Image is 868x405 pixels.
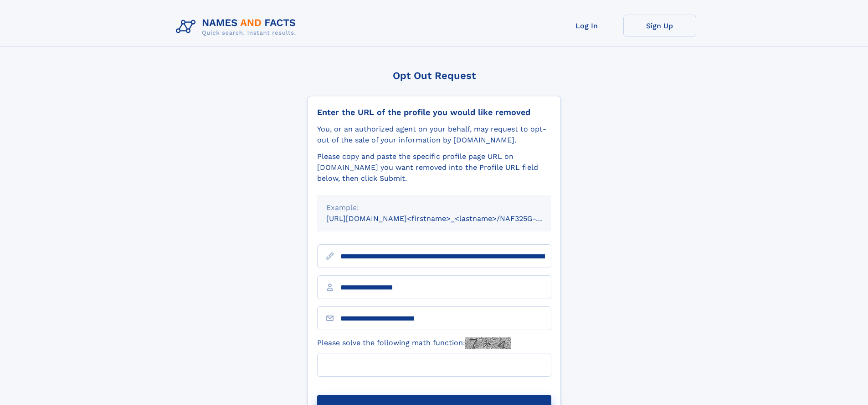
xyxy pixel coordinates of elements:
div: Enter the URL of the profile you would like removed [317,107,551,117]
a: Sign Up [623,15,696,37]
a: Log In [550,15,623,37]
div: Please copy and paste the specific profile page URL on [DOMAIN_NAME] you want removed into the Pr... [317,151,551,184]
small: [URL][DOMAIN_NAME]<firstname>_<lastname>/NAF325G-xxxxxxxx [326,214,569,223]
label: Please solve the following math function: [317,337,511,349]
div: Opt Out Request [308,70,561,81]
div: You, or an authorized agent on your behalf, may request to opt-out of the sale of your informatio... [317,124,551,146]
div: Example: [326,202,542,213]
img: Logo Names and Facts [172,15,303,39]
